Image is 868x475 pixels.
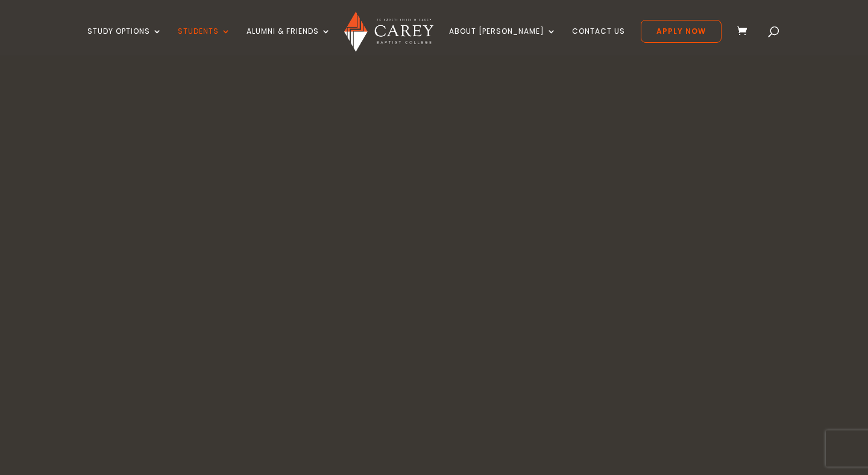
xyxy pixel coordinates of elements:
[344,11,433,52] img: Carey Baptist College
[572,27,625,55] a: Contact Us
[449,27,556,55] a: About [PERSON_NAME]
[247,27,331,55] a: Alumni & Friends
[641,20,722,43] a: Apply Now
[87,27,162,55] a: Study Options
[178,27,231,55] a: Students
